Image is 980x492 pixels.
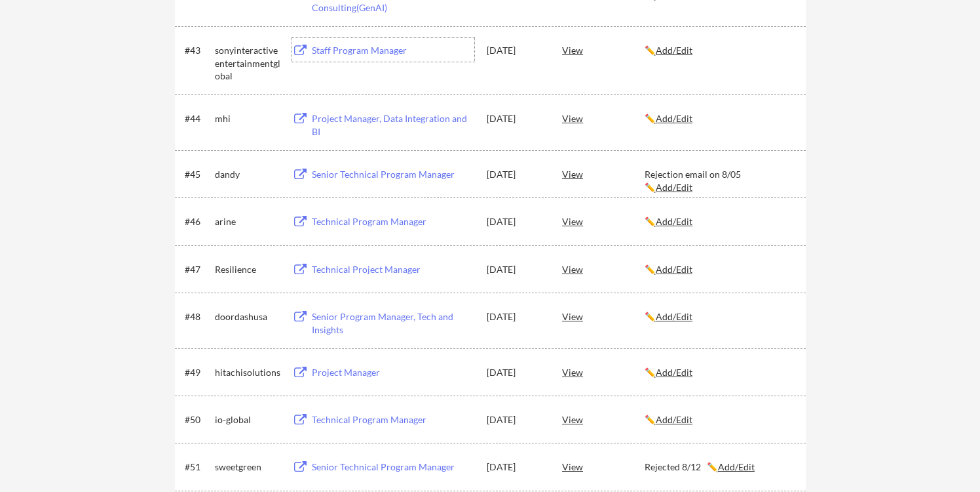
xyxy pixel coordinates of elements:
div: ✏️ [645,112,794,125]
div: [DATE] [487,310,544,323]
div: [DATE] [487,461,544,474]
div: View [562,304,645,328]
u: Add/Edit [656,367,692,378]
div: [DATE] [487,112,544,125]
div: ✏️ [645,413,794,426]
div: #43 [185,44,210,57]
div: Rejection email on 8/05 ✏️ [645,168,794,194]
div: Project Manager, Data Integration and BI [312,112,474,138]
div: io-global [215,413,280,426]
div: doordashusa [215,310,280,323]
u: Add/Edit [718,461,755,472]
div: Rejected 8/12 ✏️ [645,461,794,474]
div: mhi [215,112,280,125]
div: View [562,257,645,281]
div: View [562,407,645,431]
div: Senior Technical Program Manager [312,168,474,181]
div: ✏️ [645,366,794,379]
u: Add/Edit [656,113,692,124]
u: Add/Edit [656,216,692,227]
div: Senior Program Manager, Tech and Insights [312,310,474,336]
u: Add/Edit [656,45,692,56]
div: Staff Program Manager [312,44,474,57]
div: ✏️ [645,215,794,228]
div: #46 [185,215,210,228]
div: Technical Project Manager [312,263,474,276]
div: View [562,162,645,186]
div: Senior Technical Program Manager [312,461,474,474]
u: Add/Edit [656,182,692,193]
div: #47 [185,263,210,276]
div: Technical Program Manager [312,413,474,426]
div: [DATE] [487,168,544,181]
div: #49 [185,366,210,379]
div: View [562,38,645,62]
div: [DATE] [487,413,544,426]
div: [DATE] [487,263,544,276]
div: ✏️ [645,263,794,276]
u: Add/Edit [656,414,692,425]
div: #50 [185,413,210,426]
div: ✏️ [645,44,794,57]
div: Resilience [215,263,280,276]
div: Project Manager [312,366,474,379]
div: View [562,455,645,478]
div: [DATE] [487,366,544,379]
u: Add/Edit [656,264,692,275]
div: hitachisolutions [215,366,280,379]
div: #51 [185,461,210,474]
div: ✏️ [645,310,794,323]
div: Technical Program Manager [312,215,474,228]
div: #48 [185,310,210,323]
div: #45 [185,168,210,181]
div: [DATE] [487,44,544,57]
u: Add/Edit [656,311,692,322]
div: View [562,106,645,130]
div: View [562,360,645,384]
div: dandy [215,168,280,181]
div: View [562,209,645,233]
div: [DATE] [487,215,544,228]
div: sweetgreen [215,461,280,474]
div: #44 [185,112,210,125]
div: sonyinteractiveentertainmentglobal [215,44,280,83]
div: arine [215,215,280,228]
